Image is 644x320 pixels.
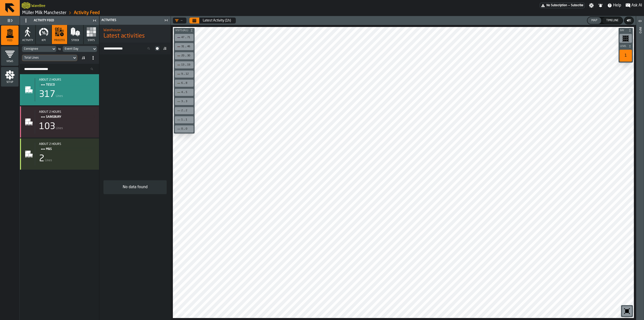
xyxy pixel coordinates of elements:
div: 4 ... 5 [181,91,192,94]
div: Info [638,26,642,319]
div: Activity Feed [21,17,91,24]
div: 1 [620,50,632,62]
div: DropdownMenuValue-consignee [24,47,49,51]
a: logo-header [22,1,30,10]
span: Lines [56,94,63,98]
div: about 2 hours [39,142,95,146]
button: button- [619,44,633,49]
header: Activities [100,16,171,25]
label: button-toggle-Settings [587,3,596,8]
div: button-toolbar-undefined [174,106,195,115]
div: button-toolbar-undefined [174,69,195,79]
div: 13 ... 19 [176,62,193,68]
nav: Breadcrumb [22,10,332,16]
div: button-toolbar-undefined [174,51,195,60]
div: DropdownMenuValue-eventsCount [22,55,77,61]
svg: Reset zoom and position [623,307,631,315]
div: DropdownMenuValue-eventDay [63,46,97,52]
div: 2 [39,154,44,164]
div: 2 ... 2 [181,109,192,112]
div: Title [39,110,95,120]
button: Select date range Select date range [189,18,199,23]
div: DropdownMenuValue- [175,19,182,23]
div: 6 ... 8 [176,81,193,86]
label: button-toggle-Notifications [596,3,605,8]
h2: Sub Title [103,27,167,32]
div: stat- [20,74,99,105]
span: No Subscription [546,4,567,7]
div: 6 ... 8 [181,82,192,85]
span: Level [619,45,627,48]
button: Select date range [200,16,234,25]
div: No data found [107,184,163,190]
div: 13 ... 19 [181,63,192,67]
div: Title [39,78,95,88]
div: button-toolbar-undefined [174,124,195,134]
div: Activities [101,19,163,22]
div: 2 ... 2 [176,108,193,113]
div: Menu Subscription [540,3,585,8]
label: button-toggle-Toggle Full Menu [1,17,19,24]
div: 1 ... 1 [176,117,193,122]
div: Title [39,142,95,152]
div: 9 ... 12 [176,71,193,77]
button: button- [174,28,195,33]
span: process [54,39,65,42]
span: Feed [1,39,19,42]
div: stat- [20,138,99,170]
span: Activity [22,39,33,42]
div: 47 ... 71 [176,35,193,40]
label: button-toggle-Help [605,2,623,8]
div: 31 ... 46 [181,45,192,48]
label: button-toggle-Open [637,17,644,26]
a: link-to-/wh/i/b09612b5-e9f1-4a3a-b0a4-784729d61419/simulations [22,10,66,16]
div: button-toolbar-undefined [174,33,195,42]
span: — [568,4,570,7]
span: Stock [71,39,79,42]
div: stat- [20,106,99,137]
div: 0 ... 0 [181,127,192,131]
span: Setup [1,81,19,84]
div: title-Latest activities [100,25,171,43]
div: 4 ... 5 [176,90,193,95]
div: Latest Activity (1h) [203,19,231,23]
label: button-toggle-Close me [163,17,170,23]
div: Select date range [189,18,236,23]
a: link-to-/wh/i/b09612b5-e9f1-4a3a-b0a4-784729d61419/feed/0549eee4-c428-441c-8388-bb36cec72d2b [74,10,100,16]
span: M&S [46,146,91,152]
div: 3 ... 3 [181,100,192,103]
div: Timeline [604,19,621,22]
span: Stats [88,39,95,42]
div: 103 [39,122,55,132]
span: Bay [619,29,627,32]
span: Ask AI [631,2,642,8]
span: TESCO [46,82,91,88]
span: Help [613,2,621,8]
div: button-toolbar-undefined [174,42,195,51]
div: 47 ... 71 [181,36,192,39]
label: button-toggle-Close me [91,18,98,23]
span: Visits (All) [174,29,189,32]
div: about 2 hours [39,78,95,82]
div: button-toolbar-undefined [174,60,195,69]
button: button-Timeline [602,17,623,24]
div: DropdownMenuValue- [173,18,186,23]
div: button-toolbar-undefined [619,49,633,63]
li: menu Views [1,46,19,66]
span: Lines [45,159,52,162]
div: button-toolbar-undefined [174,115,195,124]
button: button- [624,17,633,24]
span: Lines [56,127,63,130]
div: button-toolbar-undefined [619,33,633,44]
div: by [58,48,61,50]
div: DropdownMenuValue-eventsCount [24,56,70,60]
span: Latest activities [103,32,145,40]
div: 1 ... 1 [181,118,192,121]
h2: Sub Title [31,3,45,8]
span: Subscribe [571,4,584,7]
div: 20 ... 30 [176,53,193,58]
div: Map [589,19,599,22]
a: logo-header [174,307,202,317]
